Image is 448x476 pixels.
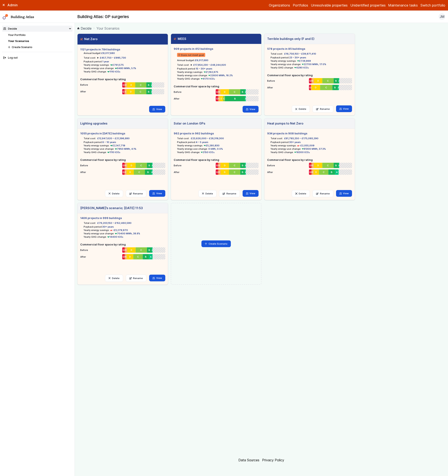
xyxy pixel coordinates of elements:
[110,63,124,66] span: £761,575
[243,106,259,113] a: View
[177,151,259,154] li: Yearly GHG change:
[284,52,316,55] span: £16,756,150 – £39,971,410
[84,70,165,73] li: Yearly GHG change:
[284,137,318,140] span: £81,793,250 – £175,093,290
[223,97,225,100] span: C
[309,170,311,174] span: G
[177,144,259,147] li: Yearly energy savings:
[311,3,348,8] a: Unresolvable properties
[3,14,8,20] img: main-0bbd2752.svg
[338,79,339,83] span: A
[138,170,140,174] span: C
[196,67,212,70] span: 15 – 30+ years
[149,275,165,281] a: View
[350,3,386,8] a: Unidentified properties
[317,79,319,83] span: D
[234,164,235,167] span: C
[326,86,327,89] span: C
[100,56,126,59] span: £457,750 – £995,730
[193,63,226,66] span: £17,854,230 – £48,244,820
[294,151,310,154] span: 16300 tCO₂
[234,97,236,100] span: B
[336,105,352,112] a: View
[218,170,219,174] span: F
[267,47,352,51] h5: 578 projects in 85 buildings
[234,170,235,174] span: C
[338,86,339,89] span: A
[97,137,130,140] span: £12,847,620 – £21,396,880
[309,79,311,83] span: G
[8,33,26,37] a: Your Portfolio
[294,66,309,69] span: 4290 tCO₂
[219,190,240,197] a: Rename
[191,63,226,67] summary: £17,854,230 – £48,244,820
[84,228,165,232] li: Yearly energy savings:
[80,169,165,174] li: After
[152,164,152,167] span: A
[289,56,306,59] span: 23 – 30+ years
[218,97,219,100] span: F
[267,169,352,174] li: After
[219,97,220,100] span: E
[125,164,125,167] span: F
[269,3,290,8] a: Organizations
[84,60,165,63] li: Payback period:
[80,243,165,247] h5: Commercial floor space by rating
[271,151,352,154] li: Yearly GHG change:
[140,90,142,93] span: C
[77,14,129,20] h2: Building Atlas: GP surgeries
[107,151,120,154] span: 1110 tCO₂
[96,26,120,31] span: Your Scenarios
[198,190,217,197] button: Delete
[271,144,352,147] li: Yearly energy savings:
[84,140,165,144] li: Payback period:
[80,206,143,210] h3: [PERSON_NAME]’s scenario; [DATE] 11:53
[125,255,127,258] span: E
[129,255,131,258] span: D
[177,74,259,77] li: Yearly energy use change:
[219,170,220,174] span: E
[297,59,311,62] span: £728,869
[234,90,235,94] span: C
[440,14,444,19] span: JM
[174,121,205,126] h3: Solar on London GPs
[148,164,150,167] span: B
[122,83,124,87] span: G
[271,59,352,63] li: Yearly energy savings:
[191,137,224,140] span: £23,626,000 – £28,319,300
[84,144,165,147] li: Yearly energy savings:
[2,55,72,61] button: Log out
[84,151,165,154] li: Yearly GHG change:
[145,255,147,258] span: B
[105,275,123,282] button: Delete
[147,170,149,174] span: B
[245,164,246,167] span: A
[174,84,259,88] h5: Commercial floor space by rating
[110,144,125,147] span: £2,147,719
[84,232,165,235] li: Yearly energy use change:
[271,147,352,151] li: Yearly energy use change:
[80,158,165,162] h5: Commercial floor space by rating
[311,79,312,83] span: F
[84,147,165,151] li: Yearly energy use change:
[297,144,315,147] span: -£2,055,009
[336,190,352,197] a: View
[313,190,333,197] a: Rename
[125,248,127,252] span: E
[243,190,259,197] a: View
[2,26,72,32] summary: Decide
[126,275,147,282] a: Rename
[242,164,243,167] span: B
[301,147,326,150] span: 81300 MWh, 37.3%
[309,86,311,89] span: G
[125,170,126,174] span: E
[218,90,219,94] span: F
[177,77,259,80] li: Yearly GHG change:
[245,97,246,100] span: A
[152,248,152,252] span: A
[174,37,186,41] h3: MEES
[80,162,165,167] li: Before
[8,39,29,43] a: Your Scenarios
